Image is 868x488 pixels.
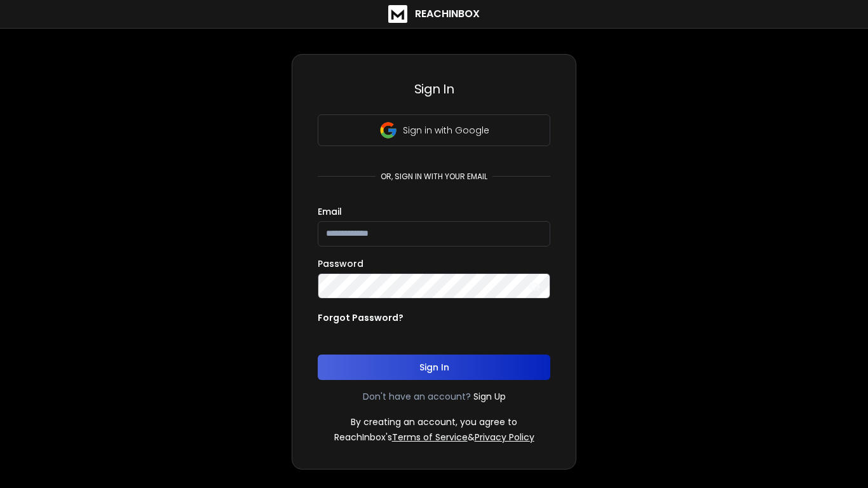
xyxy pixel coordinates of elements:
button: Sign in with Google [318,114,550,146]
p: By creating an account, you agree to [351,416,517,428]
p: Don't have an account? [363,390,471,403]
h1: ReachInbox [415,6,480,22]
p: Forgot Password? [318,311,403,324]
button: Sign In [318,355,550,380]
a: Terms of Service [392,431,468,444]
p: or, sign in with your email [376,172,492,182]
img: logo [388,5,407,23]
a: ReachInbox [388,5,480,23]
label: Email [318,207,342,216]
h3: Sign In [318,80,550,98]
a: Privacy Policy [475,431,534,444]
p: ReachInbox's & [334,431,534,444]
p: Sign in with Google [403,124,489,137]
label: Password [318,259,363,268]
a: Sign Up [473,390,506,403]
